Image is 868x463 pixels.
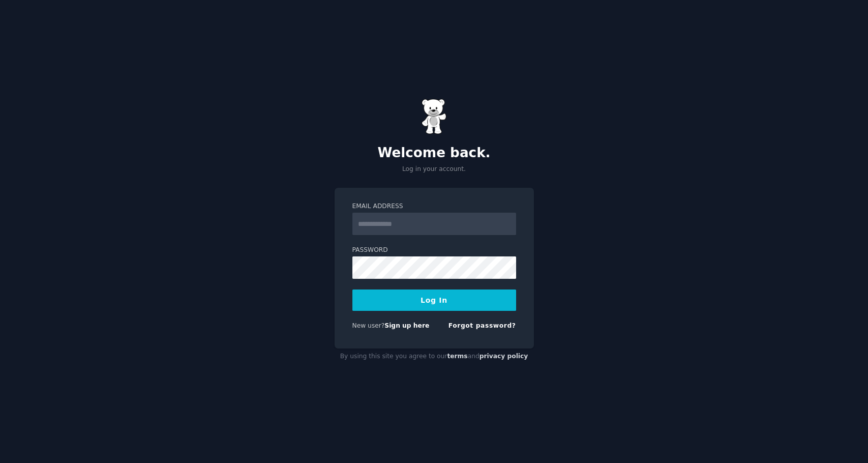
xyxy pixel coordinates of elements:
a: Sign up here [384,322,429,329]
label: Password [352,246,516,255]
p: Log in your account. [335,165,534,174]
span: New user? [352,322,385,329]
div: By using this site you agree to our and [335,349,534,365]
button: Log In [352,290,516,311]
h2: Welcome back. [335,145,534,161]
a: privacy policy [480,353,528,360]
a: Forgot password? [448,322,516,329]
label: Email Address [352,202,516,211]
a: terms [447,353,467,360]
img: Gummy Bear [422,99,447,134]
